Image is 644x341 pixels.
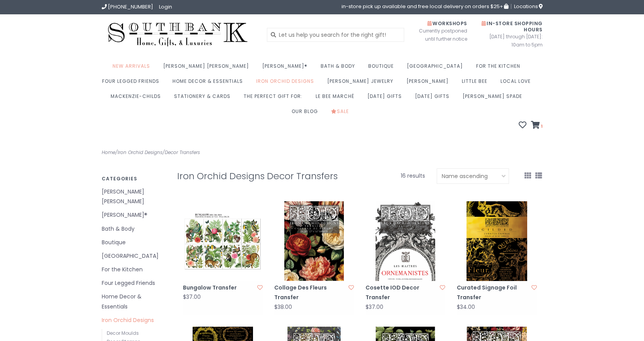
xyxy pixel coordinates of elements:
[514,3,543,10] span: Locations
[113,61,154,76] a: New Arrivals
[102,76,163,91] a: Four Legged Friends
[102,176,166,181] h3: Categories
[366,283,437,302] a: Cosette IOD Decor Transfer
[107,330,139,336] a: Decor Moulds
[501,76,535,91] a: Local Love
[102,238,166,247] a: Boutique
[316,91,358,106] a: Le Bee Marché
[102,251,166,261] a: [GEOGRAPHIC_DATA]
[102,210,166,220] a: [PERSON_NAME]®
[111,91,165,106] a: MacKenzie-Childs
[476,61,524,76] a: For the Kitchen
[401,172,425,180] span: 16 results
[177,171,340,181] h1: Iron Orchid Designs Decor Transfers
[174,91,234,106] a: Stationery & Cards
[274,304,292,310] div: $38.00
[407,61,467,76] a: [GEOGRAPHIC_DATA]
[321,61,359,76] a: Bath & Body
[479,33,543,49] span: [DATE] through [DATE]: 10am to 5pm
[482,20,543,33] span: In-Store Shopping Hours
[102,265,166,274] a: For the Kitchen
[173,76,247,91] a: Home Decor & Essentials
[407,76,453,91] a: [PERSON_NAME]
[274,201,354,281] img: Collage Des Fleurs Transfer
[102,187,166,206] a: [PERSON_NAME] [PERSON_NAME]
[96,148,322,157] div: / /
[102,292,166,311] a: Home Decor & Essentials
[118,149,162,156] a: Iron Orchid Designs
[511,4,543,9] a: Locations
[366,201,445,281] img: Iron Orchid Designs Cosette IOD Decor Transfer
[257,284,263,291] a: Add to wishlist
[102,278,166,288] a: Four Legged Friends
[415,91,453,106] a: [DATE] Gifts
[327,76,397,91] a: [PERSON_NAME] Jewelry
[531,284,537,291] a: Add to wishlist
[183,294,201,300] div: $37.00
[368,61,398,76] a: Boutique
[463,91,526,106] a: [PERSON_NAME] Spade
[244,91,306,106] a: The perfect gift for:
[457,283,529,302] a: Curated Signage Foil Transfer
[348,284,354,291] a: Add to wishlist
[267,28,404,42] input: Let us help you search for the right gift!
[102,20,254,49] img: Southbank Gift Company -- Home, Gifts, and Luxuries
[274,283,346,302] a: Collage Des Fleurs Transfer
[427,20,467,27] span: Workshops
[183,201,263,281] img: Bungalow Transfer
[159,3,172,10] a: Login
[366,304,383,310] div: $37.00
[440,284,445,291] a: Add to wishlist
[409,27,467,43] span: Currently postponed until further notice
[457,201,536,281] img: Curated Signage Foil Transfer
[102,224,166,234] a: Bath & Body
[331,106,353,121] a: Sale
[342,4,508,9] span: in-store pick up available and free local delivery on orders $25+
[163,61,253,76] a: [PERSON_NAME] [PERSON_NAME]
[102,149,115,156] a: Home
[540,123,543,129] span: 1
[102,3,153,10] a: [PHONE_NUMBER]
[462,76,491,91] a: Little Bee
[292,106,322,121] a: Our Blog
[256,76,318,91] a: Iron Orchid Designs
[183,283,255,293] a: Bungalow Transfer
[102,315,166,325] a: Iron Orchid Designs
[457,304,475,310] div: $34.00
[367,91,406,106] a: [DATE] Gifts
[531,122,543,130] a: 1
[108,3,153,10] span: [PHONE_NUMBER]
[262,61,311,76] a: [PERSON_NAME]®
[165,149,200,156] a: Decor Transfers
